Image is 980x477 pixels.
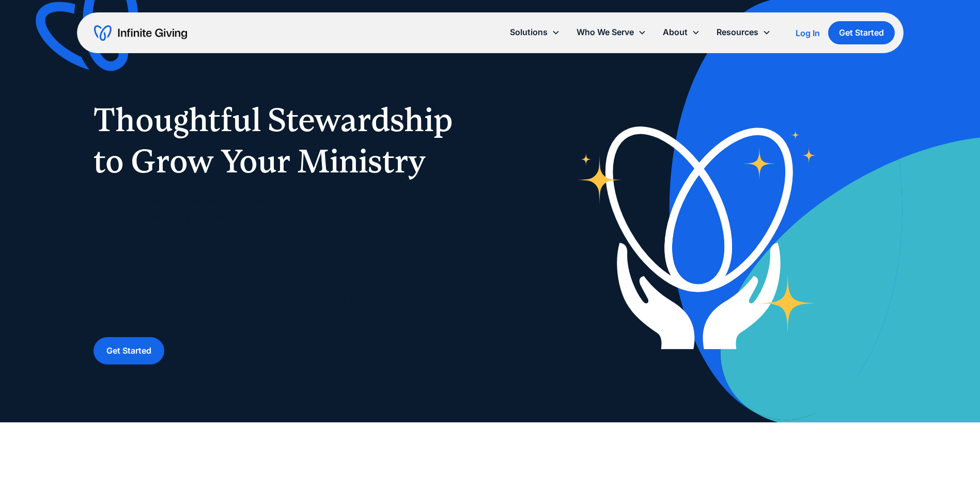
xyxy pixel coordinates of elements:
[655,21,708,43] div: About
[502,21,568,43] div: Solutions
[94,25,187,41] a: home
[708,21,779,43] div: Resources
[567,101,830,363] img: nonprofit donation platform for faith-based organizations and ministries
[94,291,455,318] strong: Build a stronger financial foundation to support the work [DEMOGRAPHIC_DATA] has called you to do.
[94,337,164,364] a: Get Started
[717,25,758,39] div: Resources
[510,25,548,39] div: Solutions
[828,21,895,44] a: Get Started
[663,25,688,39] div: About
[796,29,820,37] div: Log In
[94,194,470,321] p: As a faith-based organization, you need a trusted financial partner who understands the unique ne...
[94,99,470,182] h1: Thoughtful Stewardship to Grow Your Ministry
[796,27,820,39] a: Log In
[568,21,655,43] div: Who We Serve
[577,25,634,39] div: Who We Serve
